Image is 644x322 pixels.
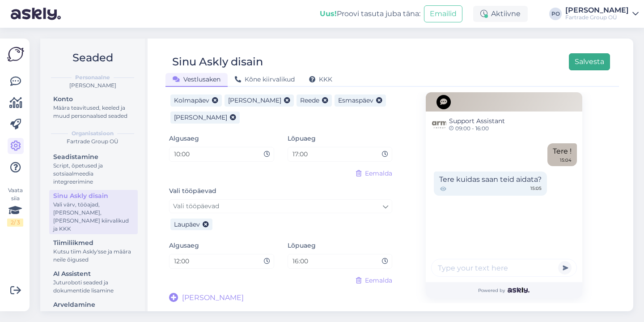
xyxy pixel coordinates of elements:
[565,14,629,21] div: Fartrade Group OÜ
[173,202,219,210] span: Vali tööpäevad
[288,134,316,143] label: Lõpuaeg
[449,116,505,126] span: Support Assistant
[288,241,316,250] label: Lõpuaeg
[53,162,134,186] div: Script, õpetused ja sotsiaalmeedia integreerimine
[47,49,138,66] h2: Seaded
[300,96,319,104] span: Reede
[172,53,263,70] div: Sinu Askly disain
[431,259,577,277] input: Type your text here
[309,75,332,83] span: KKK
[173,75,220,83] span: Vestlusaken
[432,117,446,131] img: Support
[53,152,134,162] div: Seadistamine
[530,185,542,193] span: 15:05
[53,94,134,104] div: Konto
[320,9,420,19] div: Proovi tasuta juba täna:
[7,186,23,227] div: Vaata siia
[565,7,629,14] div: [PERSON_NAME]
[434,172,547,196] div: Tere kuidas saan teid aidata?
[565,7,639,21] a: [PERSON_NAME]Fartrade Group OÜ
[53,279,134,295] div: Juturoboti seaded ja dokumentide lisamine
[49,268,138,296] a: AI AssistentJuturoboti seaded ja dokumentide lisamine
[47,82,138,90] div: [PERSON_NAME]
[549,8,562,20] div: PO
[53,269,134,279] div: AI Assistent
[49,93,138,121] a: KontoMäära teavitused, keeled ja muud personaalsed seaded
[7,46,24,63] img: Askly Logo
[174,113,227,121] span: [PERSON_NAME]
[53,248,134,264] div: Kutsu tiim Askly'sse ja määra neile õigused
[49,190,138,234] a: Sinu Askly disainVali värv, tööajad, [PERSON_NAME], [PERSON_NAME] kiirvalikud ja KKK
[560,157,572,163] div: 15:04
[547,143,577,166] div: Tere !
[569,53,610,70] button: Salvesta
[182,292,244,303] span: [PERSON_NAME]
[320,9,337,18] b: Uus!
[169,186,216,196] label: Vali tööpäevad
[473,6,528,22] div: Aktiivne
[75,73,110,82] b: Personaalne
[169,241,199,250] label: Algusaeg
[365,169,392,178] span: Eemalda
[478,287,530,294] span: Powered by
[53,201,134,233] div: Vali värv, tööajad, [PERSON_NAME], [PERSON_NAME] kiirvalikud ja KKK
[53,238,134,248] div: Tiimiliikmed
[53,191,134,201] div: Sinu Askly disain
[53,300,134,309] div: Arveldamine
[7,219,23,227] div: 2 / 3
[508,288,530,293] img: Askly
[169,199,392,213] a: Vali tööpäevad
[49,151,138,187] a: SeadistamineScript, õpetused ja sotsiaalmeedia integreerimine
[72,129,114,137] b: Organisatsioon
[424,5,462,22] button: Emailid
[228,96,281,104] span: [PERSON_NAME]
[169,134,199,143] label: Algusaeg
[53,104,134,120] div: Määra teavitused, keeled ja muud personaalsed seaded
[174,220,200,228] span: Laupäev
[365,276,392,285] span: Eemalda
[47,137,138,146] div: Fartrade Group OÜ
[338,96,373,104] span: Esmaspäev
[449,126,505,131] span: 09:00 - 16:00
[49,237,138,265] a: TiimiliikmedKutsu tiim Askly'sse ja määra neile õigused
[174,96,209,104] span: Kolmapäev
[235,75,295,83] span: Kõne kiirvalikud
